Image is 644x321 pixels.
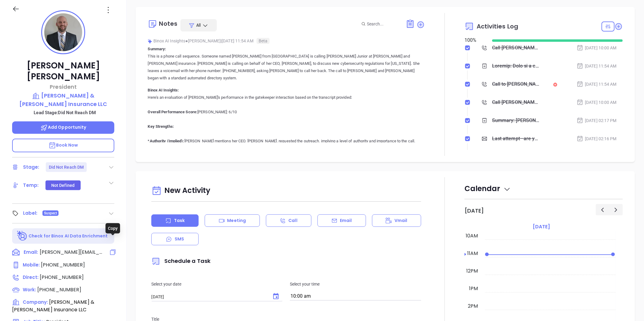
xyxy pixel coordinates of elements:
div: [DATE] 11:54 AM [577,63,617,69]
div: 100 % [465,37,485,44]
p: [PERSON_NAME] [PERSON_NAME] [12,60,114,82]
b: Key Strengths: [148,124,174,129]
div: [DATE] 02:16 PM [577,135,617,142]
span: [PHONE_NUMBER] [40,274,84,281]
p: Vmail [394,217,408,224]
span: Book Now [49,142,78,148]
b: Summary: [148,47,166,51]
p: Select your date [151,281,283,287]
div: Temp: [23,181,39,190]
div: [DATE] 10:00 AM [577,45,617,51]
div: Did Not Reach DM [49,162,84,172]
p: Lead Stage: Did Not Reach DM [15,109,114,117]
button: Choose date, selected date is Oct 10, 2025 [270,290,282,303]
p: Task [174,217,185,224]
p: Select your time [290,281,421,287]
span: Direct : [23,274,39,280]
input: MM/DD/YYYY [151,294,267,300]
button: Next day [609,204,623,215]
div: 1pm [468,285,479,292]
span: ● [185,38,188,43]
span: [PHONE_NUMBER] [41,261,85,268]
div: Stage: [23,163,39,172]
input: Search... [367,21,399,27]
span: Schedule a Task [151,257,210,265]
button: Previous day [596,204,609,215]
div: Not Defined [51,180,75,190]
span: Add Opportunity [40,124,86,130]
div: [DATE] 02:17 PM [577,117,617,124]
div: 12pm [465,267,479,275]
p: President [12,83,114,91]
div: Binox AI Insights [PERSON_NAME] | [DATE] 11:54 AM [148,36,425,45]
p: Check for Binox AI Data Enrichment [29,233,108,239]
p: SMS [175,236,184,242]
p: Email [340,217,352,224]
div: 2pm [467,303,479,310]
div: Copy [106,223,120,233]
div: Summary: [PERSON_NAME] from Motiva called [PERSON_NAME] and [PERSON_NAME] insurance trying to rea... [492,116,540,125]
div: 10am [465,232,479,240]
b: Authority (Implied): [150,139,184,143]
span: Company: [23,299,48,305]
img: Ai-Enrich-DaqCidB-.svg [17,231,28,241]
a: [PERSON_NAME] & [PERSON_NAME] Insurance LLC [12,91,114,108]
span: Activities Log [477,23,518,29]
b: Binox AI Insights: [148,88,179,92]
p: Meeting [227,217,246,224]
div: Last attempt—are you still considering this? [492,134,540,143]
div: Loremip: Dolo si a conse adip elitsedd. Eiusmod tempo Incid utla Etdolo ma aliquae Admi VeNiamq N... [492,61,540,71]
img: profile-user [44,13,82,51]
span: [PERSON_NAME][EMAIL_ADDRESS][DOMAIN_NAME] [40,249,103,256]
span: All [196,22,201,28]
div: New Activity [151,183,421,199]
div: [DATE] 10:00 AM [577,99,617,106]
p: Call [288,217,297,224]
div: [DATE] 11:54 AM [577,81,617,88]
a: [DATE] [532,223,551,231]
span: [PHONE_NUMBER] [37,286,81,293]
span: Suspect [44,210,57,217]
span: Calendar [465,184,511,194]
span: [PERSON_NAME] & [PERSON_NAME] Insurance LLC [12,299,94,313]
div: Call [PERSON_NAME] to follow up [492,43,540,52]
span: Email: [24,249,38,256]
div: Notes [159,21,177,27]
span: Beta [257,38,270,44]
span: Mobile : [23,262,40,268]
div: Call [PERSON_NAME] to follow up [492,98,540,107]
span: Work : [23,286,36,293]
h2: [DATE] [465,207,484,214]
div: 11am [466,250,479,257]
div: Call to [PERSON_NAME] [492,80,540,89]
div: Label: [23,209,38,218]
img: svg%3e [148,39,152,44]
b: Overall Performance Score: [148,110,197,114]
p: This is a phone call sequence. Someone named [PERSON_NAME] from [GEOGRAPHIC_DATA] is calling [PER... [148,53,425,82]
